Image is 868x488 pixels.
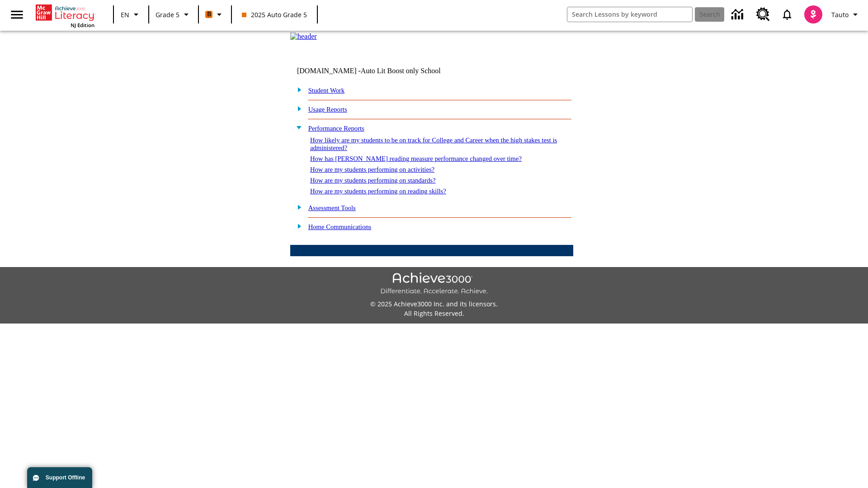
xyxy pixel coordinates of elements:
span: Support Offline [46,474,85,481]
a: Assessment Tools [308,204,356,211]
a: How are my students performing on standards? [310,177,436,184]
img: header [290,33,317,41]
span: B [207,9,211,20]
a: How likely are my students to be on track for College and Career when the high stakes test is adm... [310,136,557,151]
a: How has [PERSON_NAME] reading measure performance changed over time? [310,155,522,162]
input: search field [567,7,692,22]
span: Tauto [831,10,849,19]
button: Select a new avatar [799,3,828,26]
a: Performance Reports [308,125,364,132]
button: Profile/Settings [828,6,864,23]
img: minus.gif [292,123,302,131]
img: avatar image [804,5,822,23]
img: plus.gif [292,85,302,94]
button: Boost Class color is orange. Change class color [202,6,228,23]
a: Resource Center, Will open in new tab [751,2,775,27]
span: Grade 5 [156,10,179,19]
img: plus.gif [292,104,302,113]
div: Home [36,3,94,28]
button: Support Offline [27,467,92,488]
a: How are my students performing on activities? [310,166,434,173]
img: plus.gif [292,203,302,211]
button: Grade: Grade 5, Select a grade [152,6,195,23]
a: How are my students performing on reading skills? [310,188,446,195]
a: Student Work [308,87,344,94]
span: NJ Edition [71,22,94,28]
span: 2025 Auto Grade 5 [242,10,307,19]
a: Home Communications [308,223,372,230]
img: plus.gif [292,222,302,230]
button: Open side menu [4,1,30,28]
img: Achieve3000 Differentiate Accelerate Achieve [380,272,488,296]
button: Language: EN, Select a language [117,6,146,23]
a: Notifications [775,3,799,26]
nobr: Auto Lit Boost only School [361,67,441,75]
a: Usage Reports [308,106,347,113]
span: EN [121,10,129,19]
td: [DOMAIN_NAME] - [297,67,463,75]
a: Data Center [726,2,751,27]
